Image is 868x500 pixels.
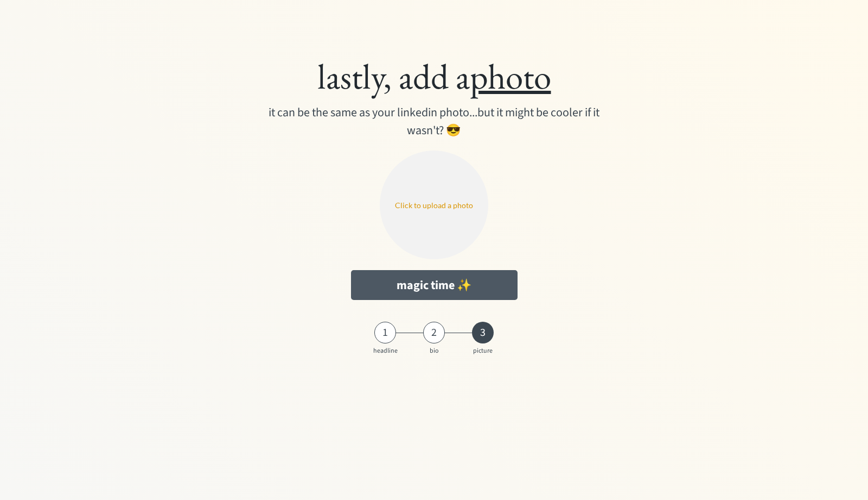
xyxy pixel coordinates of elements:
[423,326,445,339] div: 2
[470,53,551,99] u: photo
[251,104,617,140] div: it can be the same as your linkedin photo...but it might be cooler if it wasn't? 😎
[351,270,518,300] button: magic time ✨
[372,347,399,355] div: headline
[469,347,496,355] div: picture
[420,347,448,355] div: bio
[472,326,494,339] div: 3
[106,54,762,98] div: lastly, add a
[374,326,396,339] div: 1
